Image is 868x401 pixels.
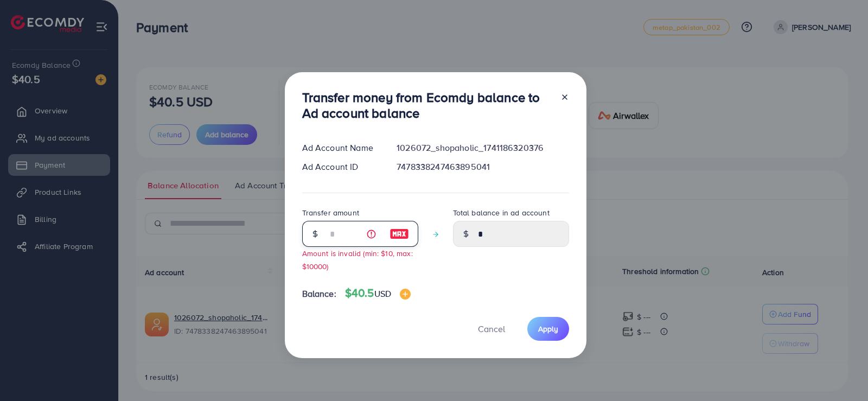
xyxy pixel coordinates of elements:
[538,323,558,334] span: Apply
[302,207,359,218] label: Transfer amount
[453,207,550,218] label: Total balance in ad account
[302,90,552,121] h3: Transfer money from Ecomdy balance to Ad account balance
[374,288,391,300] span: USD
[302,288,336,300] span: Balance:
[390,227,409,240] img: image
[400,289,411,300] img: image
[293,142,388,154] div: Ad Account Name
[388,161,577,173] div: 7478338247463895041
[464,317,519,340] button: Cancel
[822,352,860,393] iframe: Chat
[527,317,569,340] button: Apply
[388,142,577,154] div: 1026072_shopaholic_1741186320376
[478,323,505,335] span: Cancel
[345,287,411,300] h4: $40.5
[293,161,388,173] div: Ad Account ID
[302,248,413,271] small: Amount is invalid (min: $10, max: $10000)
